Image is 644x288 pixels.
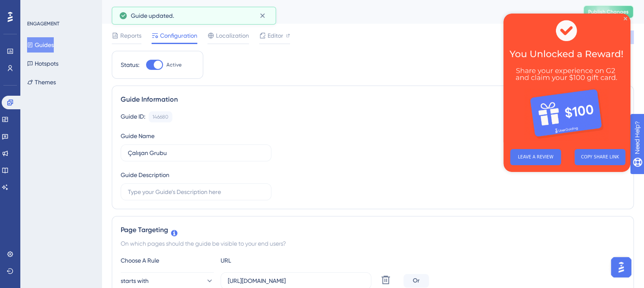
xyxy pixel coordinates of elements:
div: Or [404,274,429,288]
span: starts with [121,276,149,286]
span: Publish Changes [588,8,629,15]
span: Active [166,61,182,68]
button: Hotspots [27,56,58,71]
button: Themes [27,75,56,90]
div: Guide ID: [121,111,145,122]
div: Guide Information [121,94,625,105]
span: Guide updated. [131,11,174,21]
div: 146680 [152,114,169,120]
div: Status: [121,60,139,70]
span: Configuration [160,30,197,41]
span: Localization [216,30,249,41]
div: URL [221,255,314,266]
div: ENGAGEMENT [27,20,59,27]
div: On which pages should the guide be visible to your end users? [121,238,625,249]
input: yourwebsite.com/path [228,276,364,285]
button: Publish Changes [583,5,634,19]
div: Close Preview [120,3,124,7]
button: COPY SHARE LINK [71,136,122,152]
span: Reports [120,30,141,41]
span: Editor [268,30,283,41]
div: Çalışan Grubu [112,6,562,18]
div: Guide Name [121,131,155,141]
div: Page Targeting [121,225,625,235]
input: Type your Guide’s Description here [128,187,264,197]
button: LEAVE A REVIEW [7,136,58,152]
iframe: UserGuiding AI Assistant Launcher [608,255,634,280]
input: Type your Guide’s Name here [128,148,264,158]
button: Guides [27,37,54,53]
span: Need Help? [20,2,53,12]
div: Choose A Rule [121,255,214,266]
div: Guide Description [121,170,169,180]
